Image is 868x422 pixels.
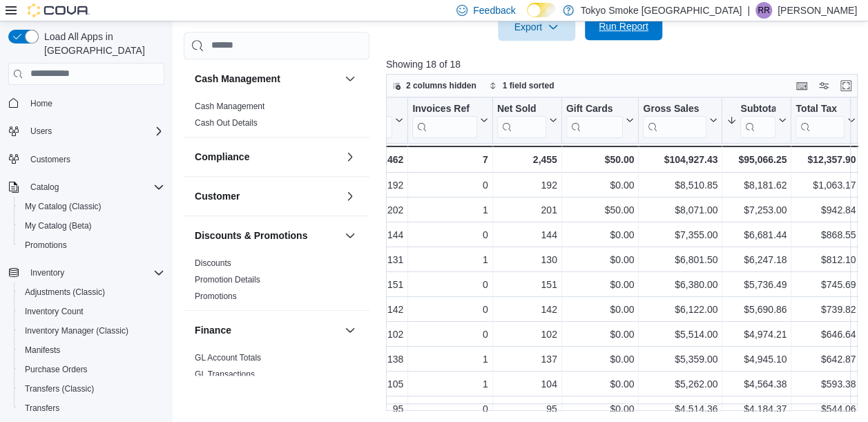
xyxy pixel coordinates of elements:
[25,201,102,212] span: My Catalog (Classic)
[14,236,170,255] button: Promotions
[195,369,255,378] a: GL Transactions
[412,301,488,318] div: 0
[412,102,476,137] div: Invoices Ref
[566,351,635,367] div: $0.00
[726,276,787,293] div: $5,736.49
[758,2,769,19] span: RR
[795,301,856,318] div: $739.82
[3,263,170,282] button: Inventory
[322,401,403,417] div: 95
[566,202,635,218] div: $50.00
[497,227,557,243] div: 144
[412,202,488,218] div: 1
[643,102,717,137] button: Gross Sales
[19,400,164,416] span: Transfers
[795,401,856,417] div: $544.06
[497,202,557,218] div: 201
[497,351,557,367] div: 137
[581,2,742,19] p: Tokyo Smoke [GEOGRAPHIC_DATA]
[3,93,170,113] button: Home
[322,351,403,367] div: 138
[497,102,546,115] div: Net Sold
[566,401,635,417] div: $0.00
[412,376,488,392] div: 1
[342,321,358,338] button: Finance
[497,102,557,137] button: Net Sold
[795,202,856,218] div: $942.84
[412,177,488,193] div: 0
[566,251,635,268] div: $0.00
[19,381,164,397] span: Transfers (Classic)
[566,102,624,115] div: Gift Cards
[25,95,58,112] a: Home
[30,154,70,165] span: Customers
[342,227,358,243] button: Discounts & Promotions
[19,361,164,378] span: Purchase Orders
[25,151,76,168] a: Customers
[322,202,403,218] div: 202
[726,102,787,137] button: Subtotal
[816,77,832,94] button: Display options
[19,198,107,215] a: My Catalog (Classic)
[25,265,164,281] span: Inventory
[566,276,635,293] div: $0.00
[342,187,358,204] button: Customer
[643,251,717,268] div: $6,801.50
[195,189,240,202] h3: Customer
[25,265,70,281] button: Inventory
[14,399,170,418] button: Transfers
[795,276,856,293] div: $745.69
[795,102,856,137] button: Total Tax
[25,240,67,251] span: Promotions
[726,177,787,193] div: $8,181.62
[25,403,59,414] span: Transfers
[643,102,706,137] div: Gross Sales
[497,376,557,392] div: 104
[195,117,258,127] a: Cash Out Details
[527,17,528,18] span: Dark Mode
[14,302,170,321] button: Inventory Count
[566,376,635,392] div: $0.00
[19,237,73,253] a: Promotions
[412,227,488,243] div: 0
[643,276,717,293] div: $6,380.00
[195,323,231,336] h3: Finance
[30,126,52,137] span: Users
[25,179,164,195] span: Catalog
[643,202,717,218] div: $8,071.00
[19,284,110,300] a: Adjustments (Classic)
[25,151,164,168] span: Customers
[19,400,65,416] a: Transfers
[483,77,560,94] button: 1 field sorted
[726,376,787,392] div: $4,564.38
[566,102,624,137] div: Gift Card Sales
[195,352,261,362] a: GL Account Totals
[322,102,392,137] div: Invoices Sold
[322,376,403,392] div: 105
[726,326,787,343] div: $4,974.21
[726,351,787,367] div: $4,945.10
[585,12,662,40] button: Run Report
[14,321,170,341] button: Inventory Manager (Classic)
[25,95,164,112] span: Home
[795,376,856,392] div: $593.38
[386,57,862,71] p: Showing 18 of 18
[795,177,856,193] div: $1,063.17
[19,342,66,358] a: Manifests
[795,102,845,137] div: Total Tax
[25,383,94,394] span: Transfers (Classic)
[195,228,307,242] h3: Discounts & Promotions
[25,306,84,317] span: Inventory Count
[184,97,369,136] div: Cash Management
[643,376,717,392] div: $5,262.00
[19,237,164,253] span: Promotions
[497,102,546,137] div: Net Sold
[322,177,403,193] div: 192
[19,198,164,215] span: My Catalog (Classic)
[25,123,57,140] button: Users
[195,323,339,336] button: Finance
[473,3,515,17] span: Feedback
[497,326,557,343] div: 102
[322,251,403,268] div: 131
[19,303,89,320] a: Inventory Count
